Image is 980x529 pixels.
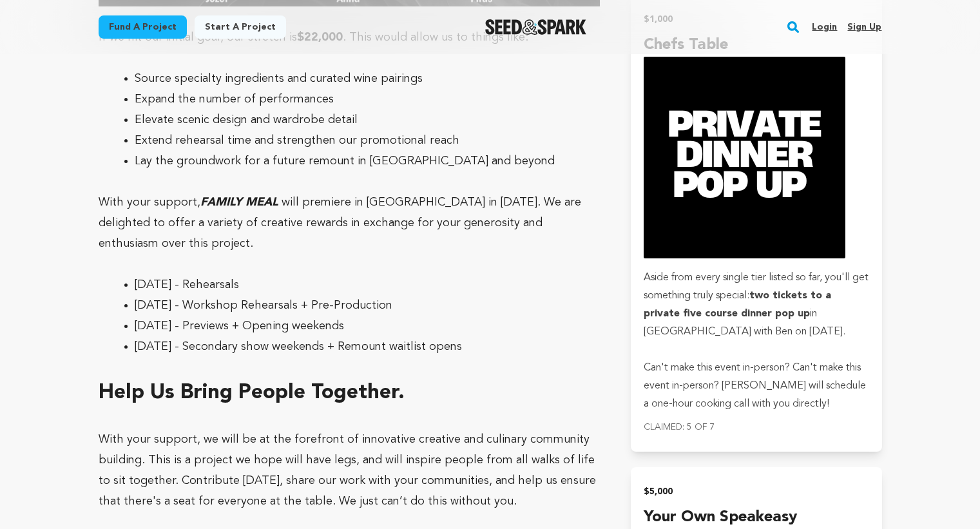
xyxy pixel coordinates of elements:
[644,506,869,529] h4: Your Own Speakeasy
[644,269,869,341] p: Aside from every single tier listed so far, you'll get something truly special: in [GEOGRAPHIC_DA...
[200,197,278,208] em: FAMILY MEAL
[135,68,585,89] li: Source specialty ingredients and curated wine pairings
[195,15,286,39] a: Start a project
[485,19,586,35] img: Seed&Spark Logo Dark Mode
[135,151,585,171] li: Lay the groundwork for a future remount in [GEOGRAPHIC_DATA] and beyond
[847,17,881,37] a: Sign up
[812,17,837,37] a: Login
[644,57,845,258] img: incentive
[99,197,581,249] span: will premiere in [GEOGRAPHIC_DATA] in [DATE]. We are delighted to offer a variety of creative rew...
[644,291,831,319] strong: two tickets to a private five course dinner pop up
[135,130,585,151] li: Extend rehearsal time and strengthen our promotional reach
[644,418,869,436] p: Claimed: 5 of 7
[644,483,869,501] h2: $5,000
[135,110,585,130] li: Elevate scenic design and wardrobe detail
[135,336,585,357] li: [DATE] - Secondary show weekends + Remount waitlist opens
[135,89,585,110] li: Expand the number of performances
[135,295,585,316] li: [DATE] - Workshop Rehearsals + Pre-Production
[135,274,585,295] li: [DATE] - Rehearsals
[135,316,585,336] li: [DATE] - Previews + Opening weekends
[99,197,200,208] span: With your support,
[644,359,869,413] p: Can't make this event in-person? Can't make this event in-person? [PERSON_NAME] will schedule a o...
[99,15,187,39] a: Fund a project
[99,434,596,507] span: With your support, we will be at the forefront of innovative creative and culinary community buil...
[99,383,405,403] span: Help Us Bring People Together.
[485,19,586,35] a: Seed&Spark Homepage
